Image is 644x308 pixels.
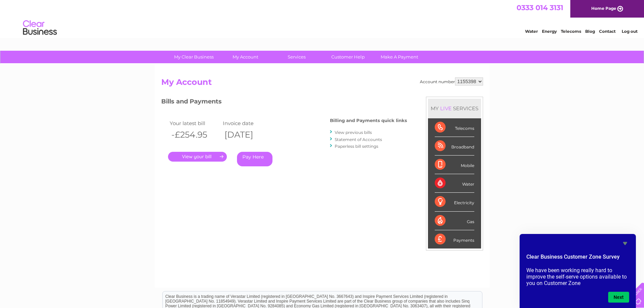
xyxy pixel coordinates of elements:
[526,267,629,286] p: We have been working really hard to improve the self-serve options available to you on Customer Zone
[599,29,616,34] a: Contact
[428,99,481,118] div: MY SERVICES
[435,193,474,211] div: Electricity
[320,51,376,63] a: Customer Help
[269,51,325,63] a: Services
[221,128,275,142] th: [DATE]
[217,51,273,63] a: My Account
[161,77,483,90] h2: My Account
[435,230,474,248] div: Payments
[221,119,275,128] td: Invoice date
[542,29,557,34] a: Energy
[435,174,474,193] div: Water
[622,29,638,34] a: Log out
[525,29,538,34] a: Water
[237,152,272,166] a: Pay Here
[168,152,227,162] a: .
[435,118,474,137] div: Telecoms
[621,239,629,247] button: Hide survey
[608,292,629,303] button: Next question
[435,156,474,174] div: Mobile
[166,51,222,63] a: My Clear Business
[435,212,474,230] div: Gas
[420,77,483,86] div: Account number
[335,137,382,142] a: Statement of Accounts
[517,3,563,12] a: 0333 014 3131
[435,137,474,156] div: Broadband
[585,29,595,34] a: Blog
[561,29,581,34] a: Telecoms
[168,128,221,142] th: -£254.95
[23,18,57,38] img: logo.png
[335,130,372,135] a: View previous bills
[439,105,453,112] div: LIVE
[168,119,221,128] td: Your latest bill
[330,118,407,123] h4: Billing and Payments quick links
[526,253,629,264] h2: Clear Business Customer Zone Survey
[335,144,378,149] a: Paperless bill settings
[163,4,482,33] div: Clear Business is a trading name of Verastar Limited (registered in [GEOGRAPHIC_DATA] No. 3667643...
[372,51,427,63] a: Make A Payment
[161,97,407,109] h3: Bills and Payments
[526,239,629,303] div: Clear Business Customer Zone Survey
